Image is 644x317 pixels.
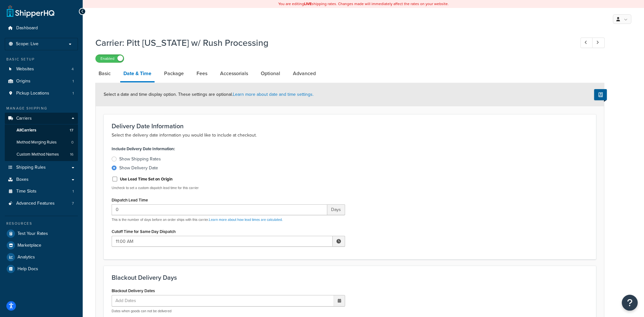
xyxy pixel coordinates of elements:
li: Time Slots [5,186,78,197]
li: Websites [5,63,78,75]
a: Analytics [5,251,78,263]
button: Open Resource Center [622,295,638,311]
a: Pickup Locations1 [5,88,78,99]
a: AllCarriers17 [5,124,78,136]
a: Carriers [5,113,78,124]
span: All Carriers [17,128,36,133]
span: Add Dates [114,295,144,306]
span: 17 [70,128,73,133]
a: Boxes [5,174,78,186]
div: Manage Shipping [5,106,78,111]
a: Optional [258,66,283,81]
div: Show Delivery Date [119,165,158,171]
a: Origins1 [5,75,78,87]
a: Method Merging Rules0 [5,137,78,148]
span: Marketplace [17,243,41,248]
p: Dates when goods can not be delivered [112,309,345,313]
a: Marketplace [5,240,78,251]
a: Help Docs [5,263,78,275]
a: Package [161,66,187,81]
h3: Delivery Date Information [112,123,588,130]
label: Use Lead Time Set on Origin [120,176,173,182]
a: Advanced Features7 [5,198,78,209]
span: 7 [72,201,74,206]
a: Custom Method Names16 [5,149,78,160]
a: Date & Time [120,66,155,82]
li: Origins [5,75,78,87]
span: 0 [71,140,73,145]
a: Websites4 [5,63,78,75]
span: 16 [70,152,73,157]
label: Include Delivery Date Information: [112,144,175,153]
label: Enabled [96,55,124,62]
span: Help Docs [17,266,38,272]
li: Advanced Features [5,198,78,209]
label: Blackout Delivery Dates [112,288,155,293]
div: Resources [5,221,78,226]
div: Show Shipping Rates [119,156,161,162]
span: Time Slots [16,189,37,194]
a: Basic [95,66,114,81]
span: Days [327,204,345,215]
a: Accessorials [217,66,251,81]
span: Analytics [17,255,35,260]
span: Method Merging Rules [17,140,57,145]
li: Carriers [5,113,78,161]
span: Advanced Features [16,201,55,206]
a: Learn more about how lead times are calculated. [209,217,283,222]
li: Method Merging Rules [5,137,78,148]
p: Select the delivery date information you would like to include at checkout. [112,131,588,139]
span: Boxes [16,177,29,182]
a: Advanced [290,66,319,81]
li: Custom Method Names [5,149,78,160]
span: Dashboard [16,25,38,31]
span: 1 [73,79,74,84]
span: Custom Method Names [17,152,59,157]
span: Select a date and time display option. These settings are optional. [104,91,314,98]
b: LIVE [304,1,312,7]
a: Shipping Rules [5,162,78,173]
label: Cutoff Time for Same Day Dispatch [112,229,176,234]
a: Fees [193,66,211,81]
a: Time Slots1 [5,186,78,197]
a: Dashboard [5,22,78,34]
p: This is the number of days before an order ships with this carrier. [112,217,345,222]
span: Websites [16,67,34,72]
span: Pickup Locations [16,91,49,96]
a: Learn more about date and time settings. [233,91,314,98]
h3: Blackout Delivery Days [112,274,588,281]
a: Previous Record [580,38,593,48]
span: Test Your Rates [17,231,48,236]
span: 1 [73,189,74,194]
a: Next Record [592,38,605,48]
h1: Carrier: Pitt [US_STATE] w/ Rush Processing [95,37,569,49]
span: Carriers [16,116,32,121]
li: Pickup Locations [5,88,78,99]
button: Show Help Docs [594,89,607,100]
span: 4 [72,67,74,72]
a: Test Your Rates [5,228,78,239]
label: Dispatch Lead Time [112,198,148,202]
span: Shipping Rules [16,165,46,170]
div: Basic Setup [5,57,78,62]
span: 1 [73,91,74,96]
span: Scope: Live [16,41,38,47]
p: Uncheck to set a custom dispatch lead time for this carrier [112,186,345,190]
span: Origins [16,79,31,84]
